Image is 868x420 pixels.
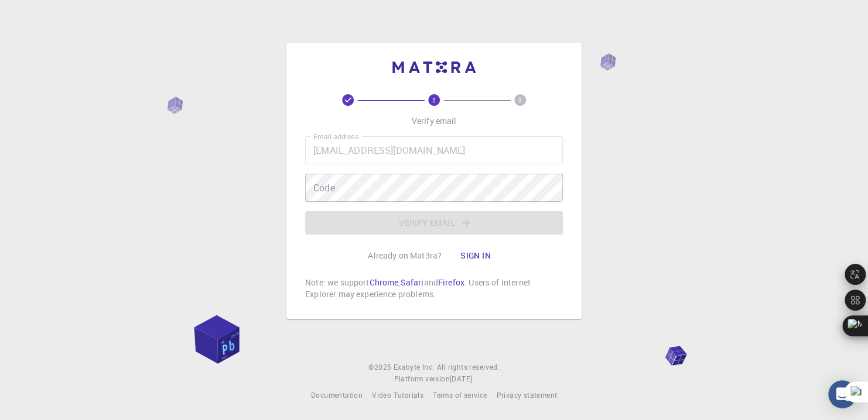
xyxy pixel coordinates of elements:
[400,277,423,288] a: Safari
[438,277,464,288] a: Firefox
[369,277,398,288] a: Chrome
[394,362,435,373] a: Exabyte Inc.
[372,390,423,401] a: Video Tutorials
[450,374,474,383] span: [DATE] .
[372,390,423,400] span: Video Tutorials
[828,380,856,408] div: Open Intercom Messenger
[496,390,557,400] span: Privacy statement
[432,96,436,104] text: 2
[412,115,457,127] p: Verify email
[368,250,442,261] p: Already on Mat3ra?
[496,390,557,401] a: Privacy statement
[394,373,449,385] span: Platform version
[394,362,435,371] span: Exabyte Inc.
[451,244,500,267] button: Sign in
[518,96,522,104] text: 3
[368,362,393,373] span: © 2025
[450,373,474,385] a: [DATE].
[433,390,487,400] span: Terms of service
[305,277,563,300] p: Note: we support , and . Users of Internet Explorer may experience problems.
[437,362,500,373] span: All rights reserved.
[311,390,363,400] span: Documentation
[433,390,487,401] a: Terms of service
[313,132,358,142] label: Email address
[311,390,363,401] a: Documentation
